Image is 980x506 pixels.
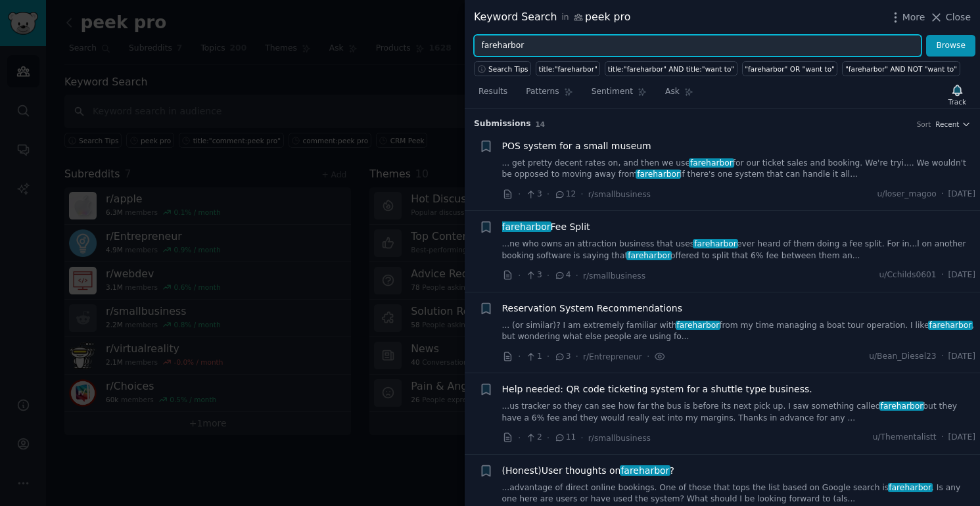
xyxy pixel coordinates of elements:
button: Track [944,81,971,108]
div: title:"fareharbor" AND title:"want to" [608,64,734,74]
span: fareharbor [676,321,720,330]
span: · [647,350,649,363]
span: Search Tips [488,64,528,74]
div: "fareharbor" AND NOT "want to" [845,64,957,74]
span: 12 [554,189,576,200]
a: title:"fareharbor" AND title:"want to" [605,61,737,76]
button: Browse [926,35,975,57]
button: More [889,11,925,24]
span: fareharbor [636,170,680,179]
a: "fareharbor" OR "want to" [742,61,838,76]
span: 3 [525,269,542,281]
a: ... get pretty decent rates on, and then we usefareharborfor our ticket sales and booking. We're ... [502,158,976,181]
span: u/loser_magoo [877,189,937,200]
div: Sort [917,120,931,129]
span: r/smallbusiness [588,434,651,443]
input: Try a keyword related to your business [474,35,922,57]
span: · [576,269,578,283]
a: Patterns [521,81,577,108]
span: r/smallbusiness [583,271,645,281]
span: 3 [554,351,571,363]
span: 1 [525,351,542,363]
span: [DATE] [948,189,975,200]
span: Close [946,11,971,24]
span: fareharbor [693,239,737,248]
span: · [518,269,521,283]
span: · [547,350,549,363]
span: Submission s [474,118,531,130]
span: 14 [536,120,546,128]
a: ...us tracker so they can see how far the bus is before its next pick up. I saw something calledf... [502,401,976,424]
span: · [576,350,578,363]
span: · [518,431,521,445]
span: fareharbor [879,402,924,411]
div: Keyword Search peek pro [474,9,630,26]
span: More [902,11,925,24]
span: · [941,351,944,363]
span: · [941,432,944,444]
a: ...ne who owns an attraction business that usesfareharborever heard of them doing a fee split. Fo... [502,239,976,262]
a: (Honest)User thoughts onfareharbor? [502,464,674,478]
span: (Honest)User thoughts on ? [502,464,674,478]
span: u/Cchilds0601 [879,269,937,281]
a: POS system for a small museum [502,139,651,153]
span: [DATE] [948,432,975,444]
span: Results [478,86,507,98]
span: · [941,269,944,281]
span: r/Entrepreneur [583,352,642,361]
span: u/Bean_Diesel23 [869,351,937,363]
span: Fee Split [502,220,590,234]
span: fareharbor [689,158,734,168]
span: · [547,431,549,445]
span: · [580,431,583,445]
span: Recent [935,120,959,129]
span: u/Thementalistt [873,432,937,444]
span: · [941,189,944,200]
span: fareharbor [620,465,671,476]
a: ...advantage of direct online bookings. One of those that tops the list based on Google search is... [502,482,976,505]
a: Help needed: QR code ticketing system for a shuttle type business. [502,382,812,396]
span: · [547,269,549,283]
span: fareharbor [501,221,552,232]
span: Patterns [526,86,559,98]
span: fareharbor [626,251,671,260]
span: r/smallbusiness [588,190,651,199]
a: Results [474,81,512,108]
a: title:"fareharbor" [536,61,600,76]
span: 3 [525,189,542,200]
button: Search Tips [474,61,531,76]
span: [DATE] [948,351,975,363]
a: Reservation System Recommendations [502,302,682,315]
a: Sentiment [587,81,651,108]
a: ... (or similar)? I am extremely familiar withfareharborfrom my time managing a boat tour operati... [502,320,976,343]
span: [DATE] [948,269,975,281]
a: Ask [661,81,698,108]
span: fareharbor [888,483,933,492]
div: Track [948,97,966,106]
a: "fareharbor" AND NOT "want to" [842,61,960,76]
div: "fareharbor" OR "want to" [745,64,835,74]
span: · [518,350,521,363]
span: Sentiment [592,86,633,98]
span: · [518,187,521,201]
span: 4 [554,269,571,281]
span: fareharbor [928,321,973,330]
span: in [561,12,569,24]
div: title:"fareharbor" [539,64,597,74]
span: Ask [665,86,680,98]
span: 11 [554,432,576,444]
span: · [580,187,583,201]
button: Recent [935,120,971,129]
button: Close [929,11,971,24]
span: 2 [525,432,542,444]
a: fareharborFee Split [502,220,590,234]
span: · [547,187,549,201]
